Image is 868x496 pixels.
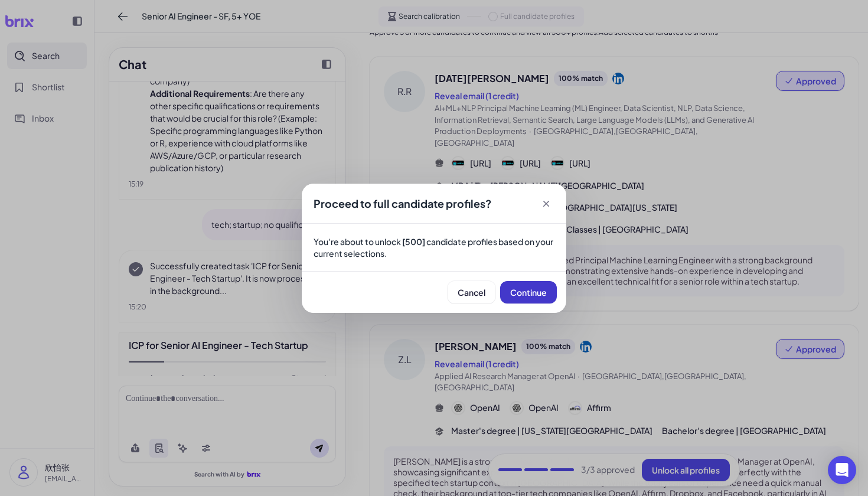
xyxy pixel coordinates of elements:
[458,287,485,298] span: Cancel
[402,236,425,247] strong: [500]
[828,456,856,484] div: Open Intercom Messenger
[500,281,557,304] button: Continue
[314,236,554,259] p: You're about to unlock candidate profiles based on your current selections.
[510,287,547,298] span: Continue
[314,197,492,210] span: Proceed to full candidate profiles?
[448,281,495,304] button: Cancel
